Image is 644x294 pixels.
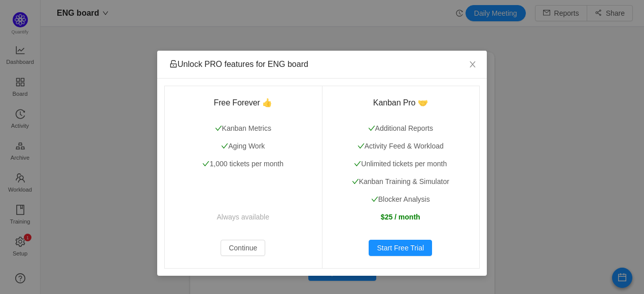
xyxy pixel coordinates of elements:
p: Activity Feed & Workload [334,141,468,152]
i: icon: check [357,142,365,150]
h3: Kanban Pro 🤝 [334,98,468,108]
span: Unlock PRO features for ENG board [169,60,308,68]
button: Start Free Trial [369,240,432,256]
p: Blocker Analysis [334,194,468,205]
i: icon: check [215,125,222,132]
button: Close [458,51,487,79]
p: Kanban Training & Simulator [334,176,468,187]
p: Unlimited tickets per month [334,159,468,169]
p: Always available [176,212,310,223]
i: icon: check [371,196,378,203]
i: icon: check [221,142,228,150]
i: icon: check [352,178,359,185]
p: Additional Reports [334,123,468,134]
p: Kanban Metrics [176,123,310,134]
i: icon: check [368,125,375,132]
strong: $25 / month [381,213,420,221]
i: icon: close [469,60,477,68]
button: Continue [221,240,265,256]
span: 1,000 tickets per month [202,160,283,168]
p: Aging Work [176,141,310,152]
i: icon: check [354,160,361,167]
i: icon: unlock [169,60,177,68]
i: icon: check [202,160,209,167]
h3: Free Forever 👍 [176,98,310,108]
